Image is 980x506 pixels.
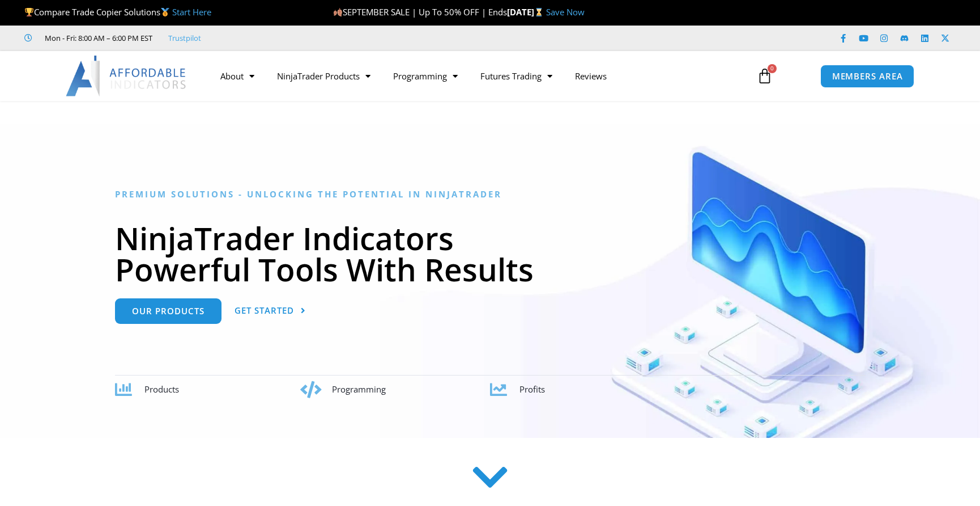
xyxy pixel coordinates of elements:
span: Programming [332,383,386,395]
a: 0 [740,60,790,92]
img: 🍂 [334,8,342,16]
span: 0 [768,64,777,73]
a: Reviews [564,63,618,89]
h6: Premium Solutions - Unlocking the Potential in NinjaTrader [115,189,866,200]
span: MEMBERS AREA [832,72,903,81]
span: SEPTEMBER SALE | Up To 50% OFF | Ends [333,6,507,18]
img: LogoAI | Affordable Indicators – NinjaTrader [66,56,188,96]
span: Profits [519,383,545,395]
a: Start Here [172,6,211,18]
span: Get Started [235,306,294,315]
h1: NinjaTrader Indicators Powerful Tools With Results [115,222,866,285]
img: 🏆 [25,8,33,16]
a: NinjaTrader Products [266,63,382,89]
span: Mon - Fri: 8:00 AM – 6:00 PM EST [42,31,152,45]
a: Programming [382,63,469,89]
span: Our Products [132,307,204,315]
a: MEMBERS AREA [820,65,915,88]
img: 🥇 [161,8,169,16]
a: Trustpilot [168,31,201,45]
a: Get Started [235,298,306,324]
span: Compare Trade Copier Solutions [24,6,211,18]
a: About [209,63,266,89]
span: Products [144,383,179,395]
nav: Menu [209,63,744,89]
strong: [DATE] [507,6,546,18]
a: Save Now [546,6,585,18]
a: Our Products [115,298,221,324]
a: Futures Trading [469,63,564,89]
img: ⌛ [535,8,543,16]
